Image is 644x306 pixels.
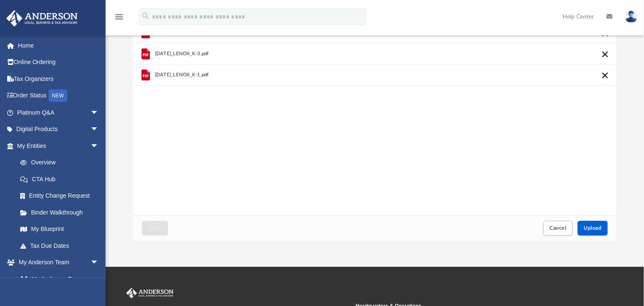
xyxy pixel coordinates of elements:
span: arrow_drop_down [90,121,107,138]
button: Upload [578,221,608,236]
span: arrow_drop_down [90,254,107,271]
span: [DATE]_LENOX_K-1.pdf [155,72,209,78]
a: Binder Walkthrough [12,204,111,221]
a: My Anderson Team [12,271,103,287]
div: grid [133,1,617,215]
a: My Blueprint [12,221,107,238]
a: Home [6,37,111,54]
a: My Anderson Teamarrow_drop_down [6,254,107,271]
a: My Entitiesarrow_drop_down [6,137,111,154]
a: Tax Organizers [6,70,111,87]
button: Cancel this upload [600,70,610,81]
i: menu [114,12,124,22]
button: Cancel [543,221,573,236]
a: Entity Change Request [12,188,111,204]
span: Upload [584,225,602,231]
button: Cancel this upload [600,49,610,59]
a: Order StatusNEW [6,87,111,105]
span: arrow_drop_down [90,137,107,155]
img: Anderson Advisors Platinum Portal [4,10,80,27]
span: arrow_drop_down [90,104,107,121]
span: [DATE]_LENOX_K-3.pdf [155,51,209,56]
i: search [141,11,150,21]
div: NEW [49,89,67,102]
button: Close [142,221,168,236]
div: Upload [133,1,617,241]
span: Close [148,225,162,231]
a: Online Ordering [6,54,111,71]
img: Anderson Advisors Platinum Portal [125,288,175,299]
iframe: To enrich screen reader interactions, please activate Accessibility in Grammarly extension settings [558,262,634,296]
a: Platinum Q&Aarrow_drop_down [6,104,111,121]
span: Cancel [550,225,567,231]
a: Digital Productsarrow_drop_down [6,121,111,138]
a: menu [114,16,124,22]
a: Overview [12,154,111,171]
a: CTA Hub [12,171,111,188]
a: Tax Due Dates [12,237,111,254]
img: User Pic [625,11,638,23]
